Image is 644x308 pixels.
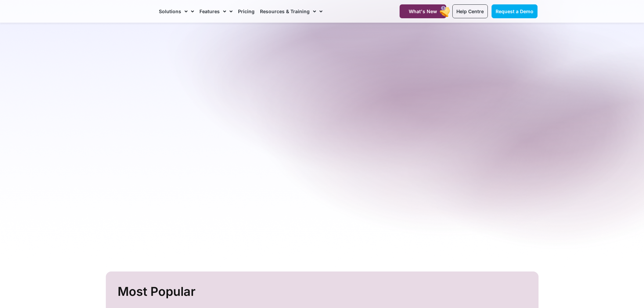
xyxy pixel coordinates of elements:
img: CareMaster Logo [107,6,152,17]
h2: Most Popular [118,282,528,302]
a: Request a Demo [492,4,538,18]
a: Help Centre [452,4,488,18]
a: What's New [400,4,446,18]
span: Request a Demo [496,8,533,14]
span: Help Centre [456,8,484,14]
span: What's New [409,8,437,14]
